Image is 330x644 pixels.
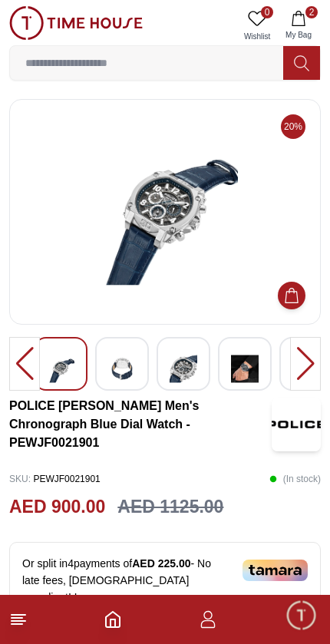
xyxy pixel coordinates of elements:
p: PEWJF0021901 [9,467,101,490]
div: Chat Widget [285,599,318,632]
h2: AED 900.00 [9,494,105,520]
a: 0Wishlist [238,6,276,45]
span: 2 [305,6,318,18]
img: POLICE NORWOOD Men's Chronograph Blue Dial Watch - PEWJF0021901 [170,350,197,388]
div: Or split in 4 payments of - No late fees, [DEMOGRAPHIC_DATA] compliant! [9,542,321,619]
img: Tamara [243,560,308,581]
span: My Bag [279,29,318,41]
span: Learn more [74,591,130,603]
img: POLICE NORWOOD Men's Chronograph Blue Dial Watch - PEWJF0021901 [22,112,308,312]
img: POLICE NORWOOD Men's Chronograph Blue Dial Watch - PEWJF0021901 [108,350,136,388]
span: 20% [281,114,305,139]
h3: AED 1125.00 [117,494,223,520]
button: Add to Cart [278,282,305,309]
h3: POLICE [PERSON_NAME] Men's Chronograph Blue Dial Watch - PEWJF0021901 [9,397,272,452]
span: AED 225.00 [132,557,190,570]
button: 2My Bag [276,6,321,45]
p: ( In stock ) [269,467,321,490]
img: POLICE NORWOOD Men's Chronograph Blue Dial Watch - PEWJF0021901 [231,350,259,388]
img: POLICE NORWOOD Men's Chronograph Blue Dial Watch - PEWJF0021901 [272,398,321,451]
a: Home [104,610,122,629]
span: SKU : [9,474,31,484]
span: Wishlist [238,31,276,42]
span: 0 [261,6,273,18]
img: POLICE NORWOOD Men's Chronograph Blue Dial Watch - PEWJF0021901 [47,350,74,388]
img: ... [9,6,143,40]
